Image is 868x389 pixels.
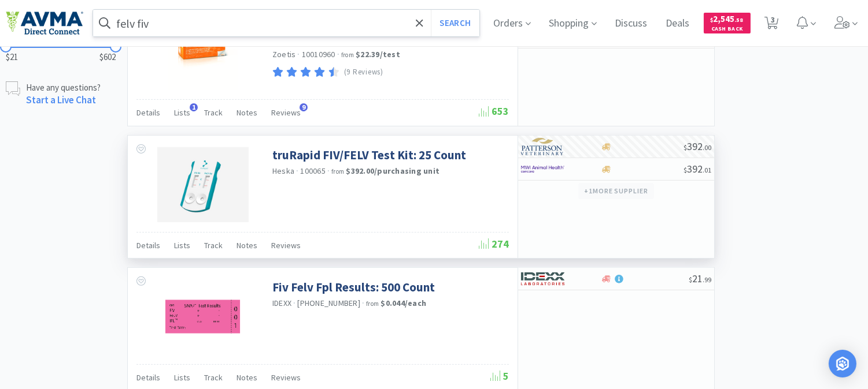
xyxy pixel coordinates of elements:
span: . 00 [703,143,711,152]
span: Reviews [271,372,301,383]
span: 9 [300,103,308,111]
img: 31e421e3101843838552111f79300432_657106.png [165,279,241,354]
span: Notes [237,240,257,250]
a: Deals [662,18,695,29]
span: 21 [689,272,711,285]
span: Details [136,240,160,250]
span: Lists [174,107,190,118]
button: Search [431,10,479,36]
img: f5e969b455434c6296c6d81ef179fa71_3.png [521,138,564,155]
span: 653 [479,104,509,118]
span: [PHONE_NUMBER] [298,298,361,308]
span: $ [711,16,714,24]
span: Cash Back [711,26,744,33]
span: . 58 [735,16,744,24]
span: $ [684,166,687,174]
a: truRapid FIV/FELV Test Kit: 25 Count [272,147,466,163]
span: . 01 [703,166,711,174]
span: $ [689,275,692,284]
span: $ [684,143,687,152]
span: from [341,51,354,59]
span: Reviews [271,107,301,118]
span: Lists [174,372,190,383]
a: Fiv Felv Fpl Results: 500 Count [272,279,435,295]
span: 392 [684,162,711,175]
span: 2,545 [711,13,744,24]
a: $2,545.58Cash Back [704,8,751,39]
input: Search by item, sku, manufacturer, ingredient, size... [93,10,479,36]
span: 100065 [301,166,326,176]
span: · [327,166,330,176]
a: 3 [760,20,784,30]
a: Heska [272,166,294,176]
span: 1 [190,103,198,111]
span: Details [136,372,160,383]
a: Zoetis [272,49,296,59]
span: · [296,166,298,176]
span: Notes [237,107,257,118]
img: e4e33dab9f054f5782a47901c742baa9_102.png [6,11,83,35]
span: Details [136,107,160,118]
span: 392 [684,140,711,153]
span: $602 [99,50,116,64]
span: $21 [6,50,18,64]
strong: $0.044 / each [381,298,427,308]
span: Lists [174,240,190,250]
strong: $22.39 / test [356,49,400,59]
span: · [298,49,300,59]
span: Notes [237,372,257,383]
span: Reviews [271,240,301,250]
button: +1more supplier [578,183,654,199]
img: 13250b0087d44d67bb1668360c5632f9_13.png [521,270,564,287]
img: b5710b14ebd14c408ee24d445556eff8_566635.jpeg [157,147,249,222]
span: 5 [490,369,509,383]
a: Discuss [611,18,652,29]
span: 274 [479,237,509,250]
a: Start a Live Chat [26,93,96,106]
span: Track [204,372,223,383]
span: from [366,300,379,308]
span: Track [204,107,223,118]
span: · [293,298,296,308]
span: Track [204,240,223,250]
p: Have any questions? [26,81,101,93]
span: from [331,167,344,175]
img: 9f5695a2d4704fe8bf5ab566424ccefa_61988.png [168,15,237,90]
span: · [337,49,339,59]
a: IDEXX [272,298,291,308]
p: (9 Reviews) [344,66,383,78]
img: f6b2451649754179b5b4e0c70c3f7cb0_2.png [521,160,564,178]
span: . 99 [703,275,711,284]
span: · [362,298,364,308]
span: 10010960 [302,49,335,59]
div: Open Intercom Messenger [829,350,856,377]
strong: $392.00 / purchasing unit [346,166,440,176]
